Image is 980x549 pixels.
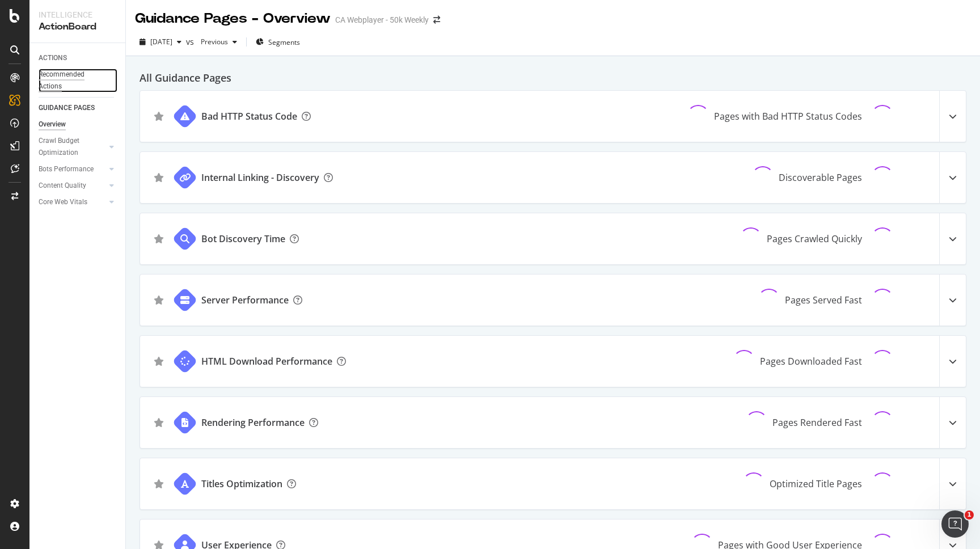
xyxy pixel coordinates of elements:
div: Internal Linking - Discovery [201,171,319,184]
div: Guidance Pages - Overview [135,9,331,28]
a: Crawl Budget Optimization [39,135,106,159]
a: ACTIONS [39,52,117,64]
div: Discoverable Pages [779,171,862,184]
h2: All Guidance Pages [140,70,966,86]
div: Content Quality [39,180,86,192]
span: vs [186,36,196,48]
a: Core Web Vitals [39,196,106,208]
div: Bad HTTP Status Code [201,109,297,123]
button: Previous [196,33,242,51]
div: CA Webplayer - 50k Weekly [335,14,429,26]
a: Content Quality [39,180,106,192]
div: arrow-right-arrow-left [433,16,440,24]
span: 1 [965,510,974,520]
div: Pages Crawled Quickly [767,232,862,246]
div: Recommended Actions [39,69,107,92]
div: star [154,112,164,121]
iframe: Intercom live chat [941,510,969,538]
div: Pages Rendered Fast [772,416,862,429]
div: Bot Discovery Time [201,232,285,246]
div: star [154,418,164,427]
div: Pages Served Fast [785,293,862,307]
div: Optimized Title Pages [770,477,862,491]
button: [DATE] [135,33,186,51]
a: Bots Performance [39,163,106,175]
div: star [154,234,164,243]
div: star [154,295,164,305]
div: Server Performance [201,293,289,307]
div: Rendering Performance [201,416,305,429]
div: star [154,173,164,182]
button: Segments [251,33,305,51]
a: Recommended Actions [39,69,117,92]
a: Overview [39,119,117,130]
div: ActionBoard [39,20,116,33]
div: HTML Download Performance [201,354,332,368]
div: Pages with Bad HTTP Status Codes [714,109,862,123]
div: Intelligence [39,9,116,20]
span: Previous [196,37,228,47]
div: star [154,479,164,488]
div: GUIDANCE PAGES [39,102,95,114]
div: Crawl Budget Optimization [39,135,98,159]
div: Titles Optimization [201,477,282,491]
div: Core Web Vitals [39,196,87,208]
div: Pages Downloaded Fast [760,354,862,368]
span: Segments [268,37,300,47]
div: star [154,357,164,366]
span: 2025 Aug. 30th [150,37,172,47]
div: ACTIONS [39,52,67,64]
div: Overview [39,119,66,130]
div: Bots Performance [39,163,94,175]
a: GUIDANCE PAGES [39,102,117,114]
